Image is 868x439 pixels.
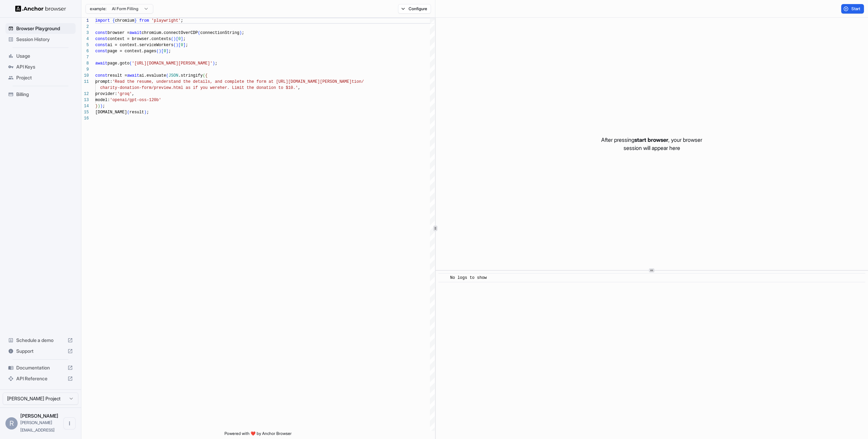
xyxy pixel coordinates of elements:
[81,60,89,66] div: 8
[181,18,183,23] span: ;
[127,73,139,78] span: await
[81,97,89,103] div: 13
[81,54,89,60] div: 7
[95,61,107,66] span: await
[5,362,76,373] div: Documentation
[107,37,171,41] span: context = browser.contexts
[95,18,110,23] span: import
[130,31,142,35] span: await
[442,274,445,281] span: ​
[110,98,161,102] span: 'openai/gpt-oss-120b'
[178,43,181,47] span: [
[181,37,183,41] span: ]
[107,61,130,66] span: page.goto
[95,49,107,54] span: const
[16,53,73,59] span: Usage
[181,43,183,47] span: 0
[634,136,668,143] span: start browser
[95,73,107,78] span: const
[198,31,200,35] span: (
[16,36,73,43] span: Session History
[90,6,106,12] span: example:
[95,31,107,35] span: const
[173,43,176,47] span: (
[173,37,176,41] span: )
[81,73,89,79] div: 10
[239,31,242,35] span: )
[5,51,76,61] div: Usage
[81,30,89,36] div: 3
[117,92,132,96] span: 'groq'
[159,49,161,54] span: )
[63,417,76,430] button: Open menu
[16,74,73,81] span: Project
[95,79,112,84] span: prompt:
[200,31,239,35] span: connectionString
[16,348,65,355] span: Support
[95,104,98,109] span: }
[81,103,89,109] div: 14
[851,6,861,12] span: Start
[16,364,65,371] span: Documentation
[81,42,89,48] div: 5
[130,61,132,66] span: (
[5,72,76,83] div: Project
[224,431,292,439] span: Powered with ❤️ by Anchor Browser
[166,73,169,78] span: (
[95,98,110,102] span: model:
[132,61,213,66] span: '[URL][DOMAIN_NAME][PERSON_NAME]'
[5,61,76,72] div: API Keys
[16,25,73,32] span: Browser Playground
[142,31,198,35] span: chromium.connectOverCDP
[144,110,146,115] span: )
[81,48,89,54] div: 6
[242,31,244,35] span: ;
[183,37,185,41] span: ;
[81,36,89,42] div: 4
[107,43,173,47] span: ai = context.serviceWorkers
[20,413,58,419] span: Roy Shachar
[16,91,73,98] span: Billing
[185,43,188,47] span: ;
[5,335,76,346] div: Schedule a demo
[176,37,178,41] span: [
[95,43,107,47] span: const
[166,49,169,54] span: ]
[127,110,130,115] span: (
[398,4,431,14] button: Configure
[601,136,702,152] p: After pressing , your browser session will appear here
[5,23,76,34] div: Browser Playground
[5,417,18,430] div: R
[298,85,300,90] span: ,
[107,49,156,54] span: page = context.pages
[132,92,134,96] span: ,
[5,373,76,384] div: API Reference
[16,375,65,382] span: API Reference
[183,43,185,47] span: ]
[146,110,149,115] span: ;
[5,34,76,45] div: Session History
[234,79,352,84] span: lete the form at [URL][DOMAIN_NAME][PERSON_NAME]
[203,73,205,78] span: (
[112,79,234,84] span: 'Read the resume, understand the details, and comp
[169,73,178,78] span: JSON
[81,24,89,30] div: 2
[156,49,159,54] span: (
[107,31,130,35] span: browser =
[130,110,144,115] span: result
[178,73,203,78] span: .stringify
[95,37,107,41] span: const
[81,66,89,73] div: 9
[107,73,127,78] span: result =
[5,346,76,357] div: Support
[139,73,166,78] span: ai.evaluate
[81,115,89,121] div: 16
[16,63,73,70] span: API Keys
[112,18,115,23] span: {
[161,49,163,54] span: [
[95,110,127,115] span: [DOMAIN_NAME]
[81,79,89,85] div: 11
[98,104,100,109] span: )
[16,337,65,344] span: Schedule a demo
[450,275,487,280] span: No logs to show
